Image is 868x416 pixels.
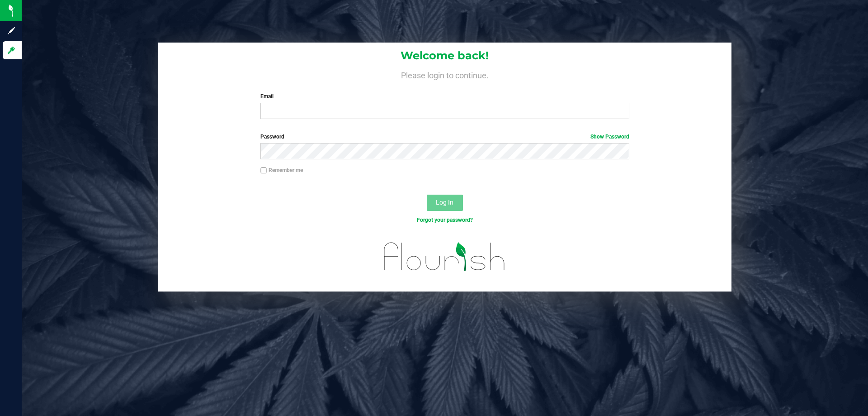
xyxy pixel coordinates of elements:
[436,199,453,206] span: Log In
[260,166,303,174] label: Remember me
[7,46,16,55] inline-svg: Log in
[417,217,473,223] a: Forgot your password?
[7,26,16,35] inline-svg: Sign up
[590,134,629,140] a: Show Password
[158,69,731,80] h4: Please login to continue.
[373,234,516,280] img: flourish_logo.svg
[260,92,629,100] label: Email
[158,50,731,62] h1: Welcome back!
[260,134,284,140] span: Password
[260,167,267,174] input: Remember me
[427,195,463,211] button: Log In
